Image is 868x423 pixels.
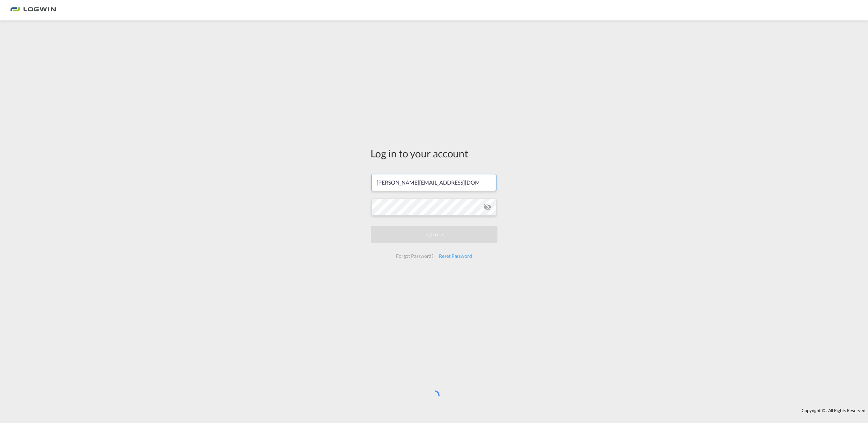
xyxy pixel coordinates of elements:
div: Reset Password [436,250,475,262]
button: LOGIN [371,226,498,243]
div: Log in to your account [371,146,498,160]
input: Enter email/phone number [372,174,496,191]
div: Forgot Password? [393,250,436,262]
img: bc73a0e0d8c111efacd525e4c8ad7d32.png [10,3,56,18]
md-icon: icon-eye-off [484,203,492,211]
